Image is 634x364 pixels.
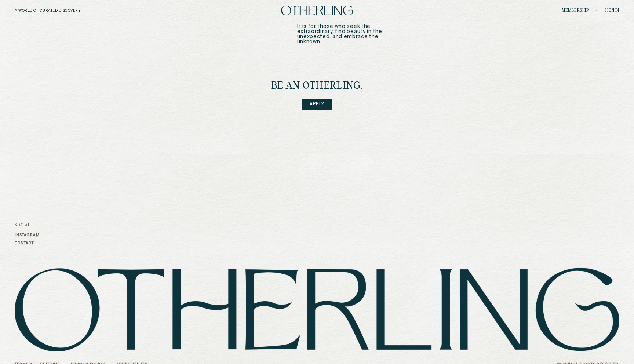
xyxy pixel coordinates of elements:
a: Instagram [15,233,40,237]
h3: Social [15,223,40,227]
a: Sign in [605,8,619,13]
img: logo [15,267,619,351]
a: Membership [562,8,589,13]
p: It is for those who seek the extraordinary, find beauty in the unexpected, and embrace the unknown. [297,24,404,44]
a: Apply [302,99,332,110]
img: logo [281,6,353,15]
h4: be an Otherling. [271,81,363,91]
h5: A WORLD OF CURATED DISCOVERY. [15,8,113,13]
span: / [596,8,597,13]
a: Contact [15,241,40,245]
